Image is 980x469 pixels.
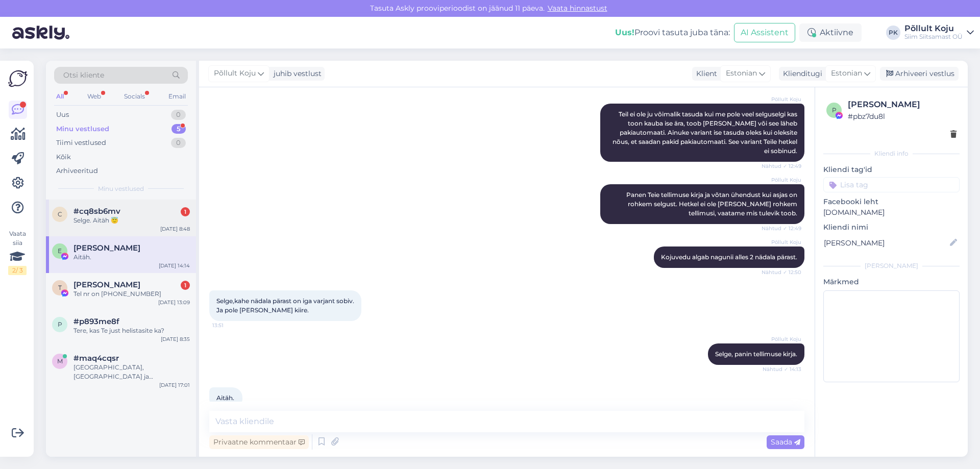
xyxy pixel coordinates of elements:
p: Kliendi nimi [823,222,960,233]
p: Kliendi tag'id [823,164,960,175]
div: Tiimi vestlused [56,138,106,148]
span: #p893me8f [73,317,119,326]
span: p [58,320,62,328]
b: Uus! [615,28,634,37]
div: [DATE] 13:09 [158,299,190,306]
img: Askly Logo [8,69,28,88]
div: Arhiveeri vestlus [880,67,959,81]
div: Kõik [56,152,71,162]
div: Arhiveeritud [56,166,98,176]
span: #maq4cqsr [73,354,119,363]
span: Saada [771,437,800,447]
span: Põllult Koju [763,176,801,184]
span: 13:51 [212,322,251,329]
div: juhib vestlust [269,68,322,79]
span: Aitäh. [216,394,234,402]
div: 0 [171,138,186,148]
div: [DATE] 14:14 [159,262,190,269]
a: Vaata hinnastust [545,4,610,13]
div: 1 [181,281,190,290]
span: Nähtud ✓ 12:50 [762,268,801,276]
span: Põllult Koju [214,68,256,79]
div: Web [85,90,103,103]
div: Aktiivne [799,23,862,42]
div: [DATE] 8:35 [161,335,190,343]
div: 0 [171,110,186,120]
div: 2 / 3 [8,266,27,275]
div: Aitäh. [73,253,190,262]
div: Proovi tasuta juba täna: [615,27,730,39]
span: #cq8sb6mv [73,207,120,216]
a: Põllult KojuSiim Siitsamast OÜ [904,24,974,41]
div: Klient [692,68,717,79]
div: [DATE] 17:01 [159,381,190,389]
span: Selge, panin tellimuse kirja. [715,350,797,358]
span: Selge,kahe nädala pärast on iga varjant sobiv. Ja pole [PERSON_NAME] kiire. [216,297,354,314]
span: Põllult Koju [763,95,801,103]
div: Vaata siia [8,229,27,275]
div: Socials [122,90,147,103]
span: Minu vestlused [98,184,144,193]
span: Nähtud ✓ 14:13 [763,365,801,373]
p: Facebooki leht [823,196,960,207]
div: [PERSON_NAME] [848,98,957,111]
span: Tiia Rähn [73,280,140,289]
span: T [58,284,62,291]
div: All [54,90,66,103]
div: PK [886,26,900,40]
div: Email [166,90,188,103]
input: Lisa nimi [824,237,948,249]
div: Uus [56,110,69,120]
div: 1 [181,207,190,216]
div: [GEOGRAPHIC_DATA], [GEOGRAPHIC_DATA] ja lähiümbruses kehtib tasuta tarne alates 18 € tellimusest,... [73,363,190,381]
div: Selge. Aitäh 😇 [73,216,190,225]
span: m [57,357,63,365]
span: Estonian [831,68,862,79]
div: Põllult Koju [904,24,963,33]
div: Klienditugi [779,68,822,79]
p: Märkmed [823,277,960,287]
span: Teil ei ole ju võimalik tasuda kui me pole veel selguselgi kas toon kauba ise ära, toob [PERSON_N... [612,110,799,155]
span: Panen Teie tellimuse kirja ja võtan ühendust kui asjas on rohkem selgust. Hetkel ei ole [PERSON_N... [626,191,799,217]
div: # pbz7du8l [848,111,957,122]
div: Tel nr on [PHONE_NUMBER] [73,289,190,299]
span: Estonian [726,68,757,79]
div: [DATE] 8:48 [160,225,190,233]
input: Lisa tag [823,177,960,192]
button: AI Assistent [734,23,795,42]
div: Tere, kas Te just helistasite ka? [73,326,190,335]
span: E [58,247,62,255]
span: Otsi kliente [63,70,104,81]
div: [PERSON_NAME] [823,261,960,270]
p: [DOMAIN_NAME] [823,207,960,218]
span: Erika Väli [73,243,140,253]
span: Põllult Koju [763,238,801,246]
div: Privaatne kommentaar [209,435,309,449]
span: Kojuvedu algab nagunii alles 2 nädala pärast. [661,253,797,261]
span: Nähtud ✓ 12:49 [762,162,801,170]
span: c [58,210,62,218]
span: p [832,106,837,114]
div: Siim Siitsamast OÜ [904,33,963,41]
div: Minu vestlused [56,124,109,134]
div: Kliendi info [823,149,960,158]
span: Põllult Koju [763,335,801,343]
div: 5 [171,124,186,134]
span: Nähtud ✓ 12:49 [762,225,801,232]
